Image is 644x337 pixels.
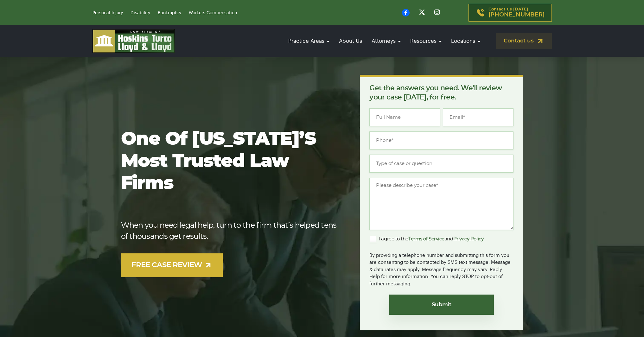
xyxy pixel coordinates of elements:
[285,32,333,50] a: Practice Areas
[369,248,513,288] div: By providing a telephone number and submitting this form you are consenting to be contacted by SM...
[488,12,545,18] span: [PHONE_NUMBER]
[488,7,545,18] p: Contact us [DATE]
[407,32,445,50] a: Resources
[369,108,440,126] input: Full Name
[453,237,484,241] a: Privacy Policy
[92,29,175,53] img: logo
[121,128,340,195] h1: One of [US_STATE]’s most trusted law firms
[496,33,552,49] a: Contact us
[469,4,552,22] a: Contact us [DATE][PHONE_NUMBER]
[92,11,123,15] a: Personal Injury
[369,235,483,243] label: I agree to the and
[448,32,483,50] a: Locations
[443,108,513,126] input: Email*
[131,11,150,15] a: Disability
[204,261,212,269] img: arrow-up-right-light.svg
[158,11,181,15] a: Bankruptcy
[336,32,365,50] a: About Us
[121,220,340,242] p: When you need legal help, turn to the firm that’s helped tens of thousands get results.
[121,253,223,277] a: FREE CASE REVIEW
[369,155,513,173] input: Type of case or question
[408,237,444,241] a: Terms of Service
[189,11,237,15] a: Workers Compensation
[369,131,513,149] input: Phone*
[389,295,494,315] input: Submit
[369,84,513,102] p: Get the answers you need. We’ll review your case [DATE], for free.
[368,32,404,50] a: Attorneys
